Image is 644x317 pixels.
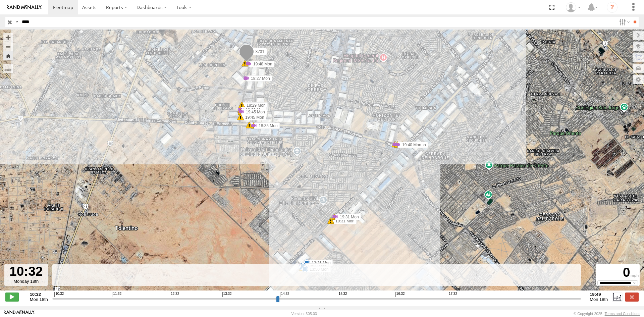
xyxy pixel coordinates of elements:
strong: 10:32 [30,292,48,297]
div: 0 [597,265,639,280]
span: 11:32 [112,292,121,297]
label: Search Query [14,17,19,27]
button: Zoom Home [3,51,13,60]
strong: 19:49 [590,292,608,297]
label: 19:45 Mon [241,109,267,115]
a: Terms and Conditions [605,312,640,316]
span: 15:32 [338,292,347,297]
img: rand-logo.svg [7,5,42,10]
div: Version: 305.03 [291,312,317,316]
label: Close [625,293,639,301]
label: 19:45 Mon [240,114,266,120]
label: 19:48 Mon [249,61,274,67]
label: 18:27 Mon [246,75,272,82]
a: Visit our Website [4,310,35,317]
label: 18:35 Mon [254,123,280,129]
span: Mon 18th Aug 2025 [30,297,48,302]
label: Play/Stop [5,293,19,301]
label: Search Filter Options [616,17,631,27]
span: 12:32 [170,292,179,297]
label: Measure [3,64,13,73]
span: 17:32 [448,292,457,297]
div: © Copyright 2025 - [574,312,640,316]
span: 10:32 [54,292,64,297]
span: 8731 [255,49,264,54]
label: 17:18 Mon [395,142,421,148]
div: 11 [299,263,305,269]
label: 19:31 Mon [331,218,357,224]
i: ? [607,2,618,13]
label: 13:29 Mon [303,263,329,269]
button: Zoom out [3,42,13,51]
label: 18:29 Mon [242,102,268,108]
span: 13:32 [222,292,232,297]
span: Mon 18th Aug 2025 [590,297,608,302]
label: Map Settings [633,75,644,84]
label: 18:34 Mon [249,122,275,128]
div: Roberto Garcia [563,2,583,12]
label: 17:18 Mon [400,142,426,148]
label: 19:40 Mon [397,142,423,148]
div: 6 [241,60,248,67]
label: 19:31 Mon [335,214,361,220]
label: 18:29 Mon [241,107,267,113]
span: 14:32 [280,292,289,297]
button: Zoom in [3,33,13,42]
span: 16:32 [395,292,405,297]
label: 12:36 Mon [307,260,333,266]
